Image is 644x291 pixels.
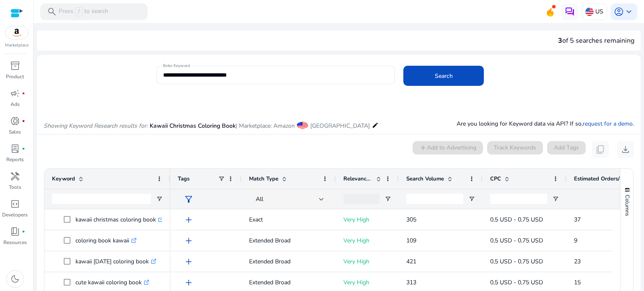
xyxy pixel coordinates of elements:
span: 37 [574,216,581,224]
p: Very High [343,232,391,249]
span: lab_profile [10,144,20,154]
img: amazon.svg [5,26,28,39]
input: CPC Filter Input [490,194,547,204]
p: Exact [249,211,328,228]
span: fiber_manual_record [22,147,25,150]
p: Are you looking for Keyword data via API? If so, . [457,119,634,128]
span: add [184,236,194,246]
input: Keyword Filter Input [52,194,151,204]
span: 421 [406,258,416,265]
span: 305 [406,216,416,224]
span: search [47,7,57,17]
p: Tools [9,183,21,191]
p: Developers [2,211,28,219]
span: account_circle [614,7,624,17]
span: Tags [178,175,190,183]
span: fiber_manual_record [22,119,25,123]
p: Product [6,73,24,80]
p: Extended Broad [249,232,328,249]
span: book_4 [10,227,20,237]
mat-label: Enter Keyword [163,63,190,69]
span: fiber_manual_record [22,92,25,95]
span: 109 [406,237,416,245]
p: Marketplace [5,42,29,49]
span: Search [435,72,453,80]
p: Extended Broad [249,274,328,291]
p: Sales [9,128,21,136]
span: code_blocks [10,199,20,209]
span: Estimated Orders/Month [574,175,624,183]
span: dark_mode [10,274,20,284]
span: campaign [10,88,20,98]
span: All [256,195,263,203]
span: Match Type [249,175,278,183]
i: Showing Keyword Research results for: [44,122,148,130]
span: 9 [574,237,577,245]
span: 313 [406,278,416,286]
span: CPC [490,175,501,183]
span: inventory_2 [10,61,20,71]
span: handyman [10,171,20,181]
input: Search Volume Filter Input [406,194,463,204]
p: Ads [10,100,20,108]
img: us.svg [585,8,594,16]
button: Open Filter Menu [384,196,391,202]
p: US [595,4,603,19]
span: Search Volume [406,175,444,183]
p: Resources [3,239,27,246]
button: Open Filter Menu [468,196,475,202]
p: Extended Broad [249,253,328,270]
a: request for a demo [583,120,633,128]
span: 0,5 USD - 0,75 USD [490,258,543,265]
span: Kawaii Christmas Coloring Book [150,122,236,130]
span: Relevance Score [343,175,373,183]
span: 0,5 USD - 0,75 USD [490,216,543,224]
p: Press to search [59,7,108,16]
span: add [184,215,194,225]
span: | Marketplace: Amazon [236,122,295,130]
p: Very High [343,274,391,291]
span: fiber_manual_record [22,230,25,233]
span: keyboard_arrow_down [624,7,634,17]
p: Very High [343,253,391,270]
p: Very High [343,211,391,228]
button: Open Filter Menu [552,196,559,202]
span: add [184,257,194,267]
p: coloring book kawaii [75,232,137,249]
span: add [184,278,194,288]
button: Open Filter Menu [156,196,163,202]
p: cute kawaii coloring book [75,274,149,291]
span: filter_alt [184,194,194,204]
button: Search [403,66,484,86]
mat-icon: edit [372,120,379,130]
button: download [617,141,634,158]
p: kawaii [DATE] coloring book [75,253,156,270]
span: download [621,144,631,155]
span: 0,5 USD - 0,75 USD [490,237,543,245]
span: Keyword [52,175,75,183]
span: 0,5 USD - 0,75 USD [490,278,543,286]
span: Columns [623,195,631,216]
p: kawaii christmas coloring book [75,211,164,228]
span: / [75,7,83,16]
span: donut_small [10,116,20,126]
div: of 5 searches remaining [558,36,634,46]
span: 15 [574,278,581,286]
span: 3 [558,36,562,45]
span: [GEOGRAPHIC_DATA] [310,122,370,130]
p: Reports [6,156,24,163]
span: 23 [574,258,581,265]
